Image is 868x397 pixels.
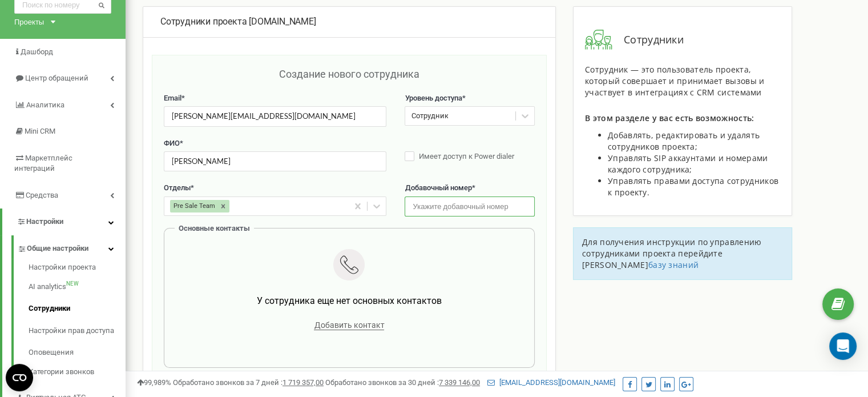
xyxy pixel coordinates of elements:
[29,298,126,320] a: Сотрудники
[160,16,247,27] span: Сотрудники проекта
[405,197,534,216] input: Укажите добавочный номер
[137,378,171,387] span: 99,989%
[585,113,754,123] span: В этом разделе у вас есть возможность:
[164,94,181,102] span: Email
[160,15,538,29] div: [DOMAIN_NAME]
[29,342,126,364] a: Оповещения
[608,130,760,152] span: Добавлять, редактировать и удалять сотрудников проекта;
[179,224,250,232] span: Основные контакты
[2,208,126,235] a: Настройки
[585,64,764,98] span: Сотрудник — это пользователь проекта, который совершает и принимает вызовы и участвует в интеграц...
[164,183,191,192] span: Отделы
[26,101,64,109] span: Аналитика
[257,295,442,306] span: У сотрудника еще нет основных контактов
[411,111,448,122] div: Сотрудник
[608,153,768,175] span: Управлять SIP аккаунтами и номерами каждого сотрудника;
[170,200,217,212] div: Pre Sale Team
[164,151,386,171] input: Введите ФИО
[487,378,615,387] a: [EMAIL_ADDRESS][DOMAIN_NAME]
[14,17,44,27] div: Проекты
[29,262,126,276] a: Настройки проекта
[608,175,778,198] span: Управлять правами доступа сотрудников к проекту.
[14,154,72,173] span: Маркетплейс интеграций
[314,320,384,330] span: Добавить контакт
[26,191,58,199] span: Средства
[648,259,699,270] a: базу знаний
[612,33,684,47] span: Сотрудники
[6,364,33,391] button: Open CMP widget
[25,74,88,82] span: Центр обращений
[582,236,761,270] span: Для получения инструкции по управлению сотрудниками проекта перейдите [PERSON_NAME]
[405,94,462,102] span: Уровень доступа
[282,378,324,387] u: 1 719 357,00
[173,378,324,387] span: Обработано звонков за 7 дней :
[29,364,126,378] a: Категории звонков
[439,378,480,387] u: 7 339 146,00
[164,106,386,126] input: Введите Email
[29,320,126,342] a: Настройки прав доступа
[405,183,471,192] span: Добавочный номер
[21,47,53,56] span: Дашборд
[17,235,126,259] a: Общие настройки
[29,276,126,298] a: AI analyticsNEW
[26,217,63,226] span: Настройки
[27,243,88,254] span: Общие настройки
[25,127,55,135] span: Mini CRM
[325,378,480,387] span: Обработано звонков за 30 дней :
[829,332,857,360] div: Open Intercom Messenger
[164,139,180,147] span: ФИО
[279,68,419,80] span: Создание нового сотрудника
[419,152,514,161] span: Имеет доступ к Power dialer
